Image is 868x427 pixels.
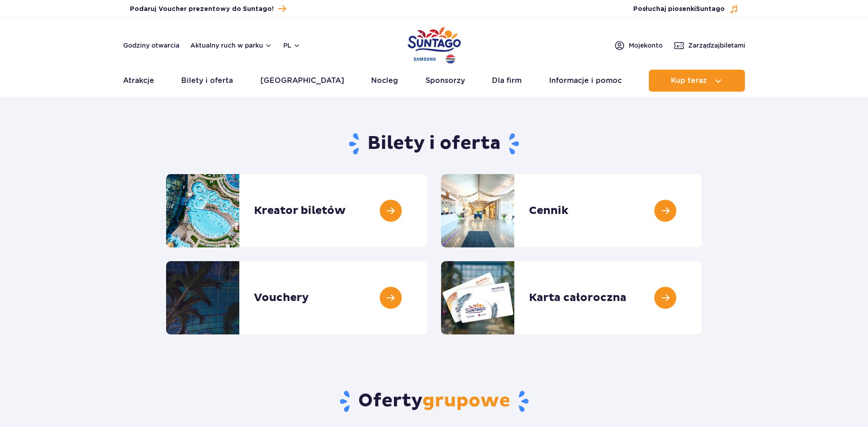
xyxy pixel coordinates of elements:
[181,70,233,92] a: Bilety i oferta
[283,41,301,50] button: pl
[649,70,745,92] button: Kup teraz
[408,23,461,65] a: Park of Poland
[633,5,725,14] span: Posłuchaj piosenki
[260,70,344,92] a: [GEOGRAPHIC_DATA]
[130,3,286,15] a: Podaruj Voucher prezentowy do Suntago!
[614,40,663,51] a: Mojekonto
[426,70,465,92] a: Sponsorzy
[123,41,179,50] a: Godziny otwarcia
[492,70,522,92] a: Dla firm
[629,41,663,50] span: Moje konto
[696,6,725,12] span: Suntago
[422,389,510,412] span: grupowe
[674,40,745,51] a: Zarządzajbiletami
[166,389,702,413] h2: Oferty
[130,5,274,14] span: Podaruj Voucher prezentowy do Suntago!
[633,5,739,14] button: Posłuchaj piosenkiSuntago
[166,132,702,156] h1: Bilety i oferta
[190,42,272,49] button: Aktualny ruch w parku
[123,70,154,92] a: Atrakcje
[371,70,398,92] a: Nocleg
[688,41,745,50] span: Zarządzaj biletami
[671,77,707,85] span: Kup teraz
[549,70,622,92] a: Informacje i pomoc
